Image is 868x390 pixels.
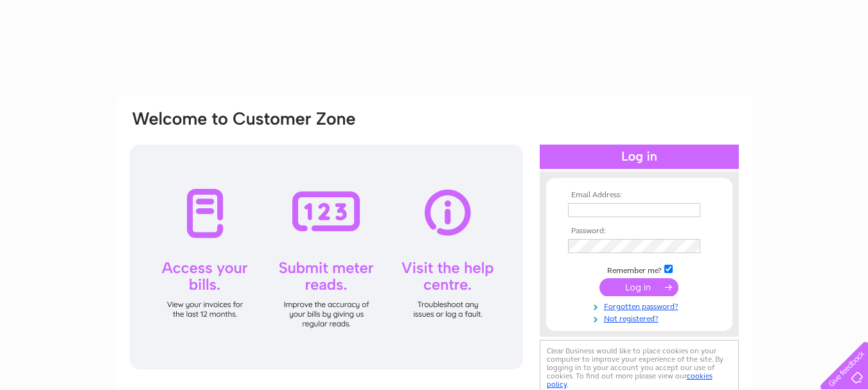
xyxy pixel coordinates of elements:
[565,263,714,276] td: Remember me?
[568,299,714,312] a: Forgotten password?
[568,312,714,324] a: Not registered?
[565,227,714,236] th: Password:
[599,278,678,296] input: Submit
[547,371,713,389] a: cookies policy
[565,191,714,200] th: Email Address:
